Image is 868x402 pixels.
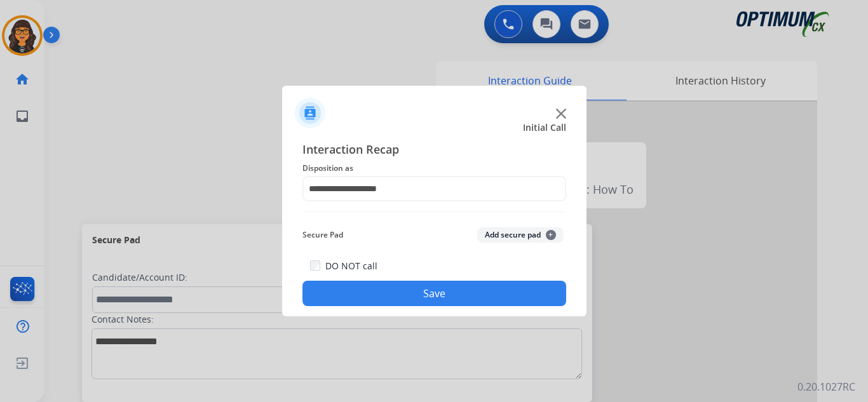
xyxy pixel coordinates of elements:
[523,121,566,134] span: Initial Call
[302,227,343,243] span: Secure Pad
[546,230,556,240] span: +
[302,161,566,176] span: Disposition as
[295,98,325,128] img: contactIcon
[477,227,564,243] button: Add secure pad+
[302,281,566,306] button: Save
[302,140,566,161] span: Interaction Recap
[797,379,855,394] p: 0.20.1027RC
[325,260,377,272] label: DO NOT call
